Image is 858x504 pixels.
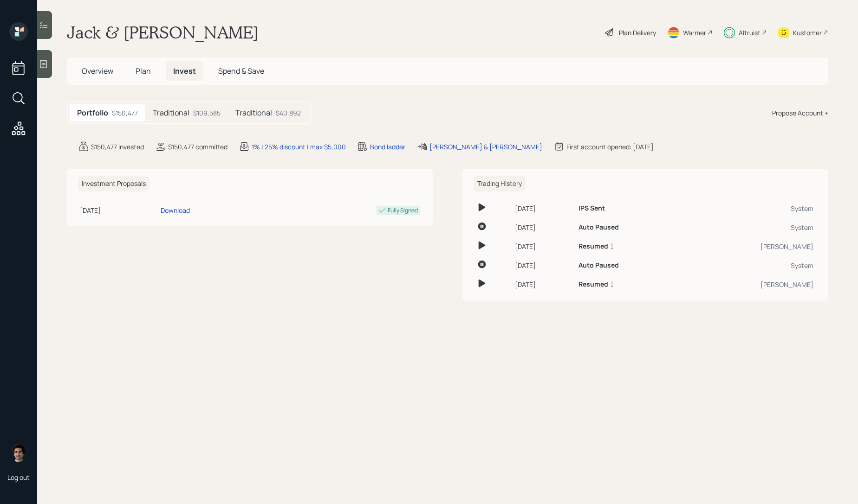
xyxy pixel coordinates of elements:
[168,142,227,152] div: $150,477 committed
[276,108,301,118] div: $40,892
[193,108,221,118] div: $109,585
[683,28,706,38] div: Warmer
[82,66,113,76] span: Overview
[515,223,571,232] div: [DATE]
[112,108,138,118] div: $150,477
[388,206,418,215] div: Fully Signed
[9,443,28,462] img: harrison-schaefer-headshot-2.png
[578,242,608,250] h6: Resumed
[515,261,571,270] div: [DATE]
[153,108,189,117] h5: Traditional
[474,176,526,191] h6: Trading History
[161,205,190,215] div: Download
[685,261,813,270] div: System
[685,242,813,251] div: [PERSON_NAME]
[429,142,542,152] div: [PERSON_NAME] & [PERSON_NAME]
[793,28,822,38] div: Kustomer
[235,108,272,117] h5: Traditional
[515,242,571,251] div: [DATE]
[136,66,151,76] span: Plan
[370,142,405,152] div: Bond ladder
[77,108,108,117] h5: Portfolio
[685,280,813,289] div: [PERSON_NAME]
[685,223,813,232] div: System
[619,28,656,38] div: Plan Delivery
[252,142,346,152] div: 1% | 25% discount | max $5,000
[578,204,605,212] h6: IPS Sent
[7,473,30,482] div: Log out
[515,280,571,289] div: [DATE]
[739,28,760,38] div: Altruist
[515,204,571,213] div: [DATE]
[578,262,619,269] h6: Auto Paused
[67,22,259,43] h1: Jack & [PERSON_NAME]
[566,142,654,152] div: First account opened: [DATE]
[578,281,608,288] h6: Resumed
[772,108,828,118] div: Propose Account +
[80,205,157,215] div: [DATE]
[173,66,196,76] span: Invest
[685,204,813,213] div: System
[578,223,619,231] h6: Auto Paused
[218,66,264,76] span: Spend & Save
[91,142,144,152] div: $150,477 invested
[78,176,149,191] h6: Investment Proposals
